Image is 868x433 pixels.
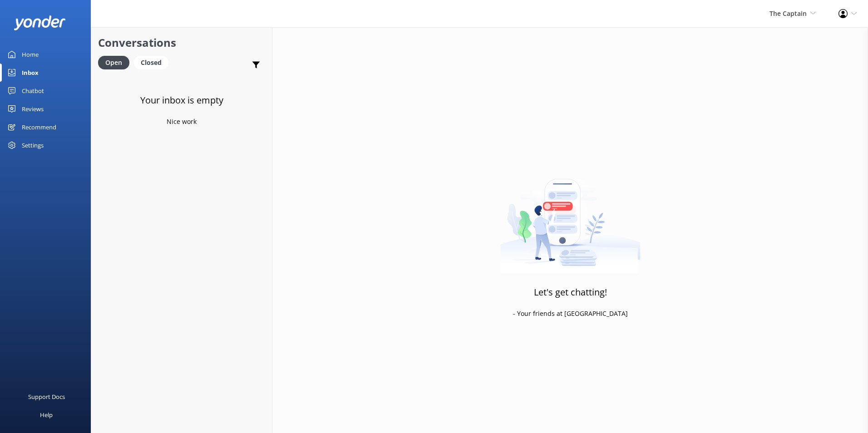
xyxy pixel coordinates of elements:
[140,93,223,108] h3: Your inbox is empty
[134,57,173,67] a: Closed
[22,100,44,118] div: Reviews
[22,118,56,136] div: Recommend
[500,160,641,273] img: artwork of a man stealing a conversation from at giant smartphone
[534,285,607,300] h3: Let's get chatting!
[98,34,265,51] h2: Conversations
[134,56,168,69] div: Closed
[22,82,44,100] div: Chatbot
[28,388,65,406] div: Support Docs
[98,56,129,69] div: Open
[22,45,39,64] div: Home
[22,136,44,154] div: Settings
[40,406,53,424] div: Help
[513,309,628,319] p: - Your friends at [GEOGRAPHIC_DATA]
[769,9,807,18] span: The Captain
[98,57,134,67] a: Open
[22,64,39,82] div: Inbox
[14,15,66,30] img: yonder-white-logo.png
[167,117,197,127] p: Nice work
